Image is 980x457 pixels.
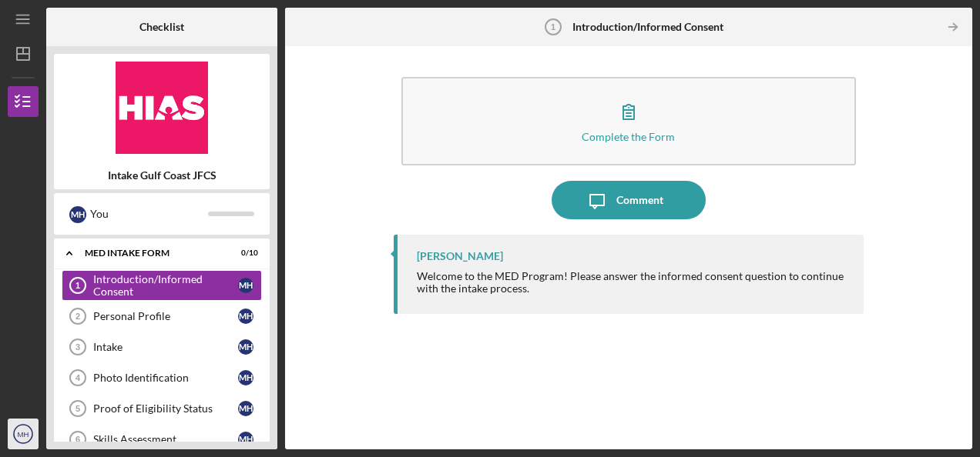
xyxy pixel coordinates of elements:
[62,332,262,362] a: 3IntakeMH
[93,433,238,445] div: Skills Assessment
[69,206,86,223] div: M H
[76,404,80,413] tspan: 5
[93,310,238,322] div: Personal Profile
[238,432,253,447] div: M H
[18,430,29,439] text: MH
[76,281,80,290] tspan: 1
[8,419,39,449] button: MH
[551,22,555,32] tspan: 1
[76,435,80,444] tspan: 6
[582,131,675,142] div: Complete the Form
[238,401,253,416] div: M H
[54,62,270,154] img: Product logo
[62,362,262,393] a: 4Photo IdentificationMH
[401,77,856,165] button: Complete the Form
[62,270,262,301] a: 1Introduction/Informed ConsentMH
[93,341,238,353] div: Intake
[572,21,723,33] b: Introduction/Informed Consent
[93,402,238,415] div: Proof of Eligibility Status
[616,181,663,219] div: Comment
[62,301,262,332] a: 2Personal ProfileMH
[238,370,253,385] div: M H
[76,342,80,352] tspan: 3
[76,312,80,321] tspan: 2
[62,424,262,455] a: 6Skills AssessmentMH
[238,309,253,324] div: M H
[230,249,258,258] div: 0 / 10
[62,393,262,424] a: 5Proof of Eligibility StatusMH
[139,21,184,33] b: Checklist
[417,270,848,295] div: Welcome to the MED Program! Please answer the informed consent question to continue with the inta...
[93,372,238,384] div: Photo Identification
[85,249,220,258] div: MED Intake Form
[417,250,503,262] div: [PERSON_NAME]
[552,181,706,219] button: Comment
[93,273,238,298] div: Introduction/Informed Consent
[90,201,208,227] div: You
[108,169,216,182] b: Intake Gulf Coast JFCS
[238,339,253,355] div: M H
[76,373,81,382] tspan: 4
[238,278,253,293] div: M H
